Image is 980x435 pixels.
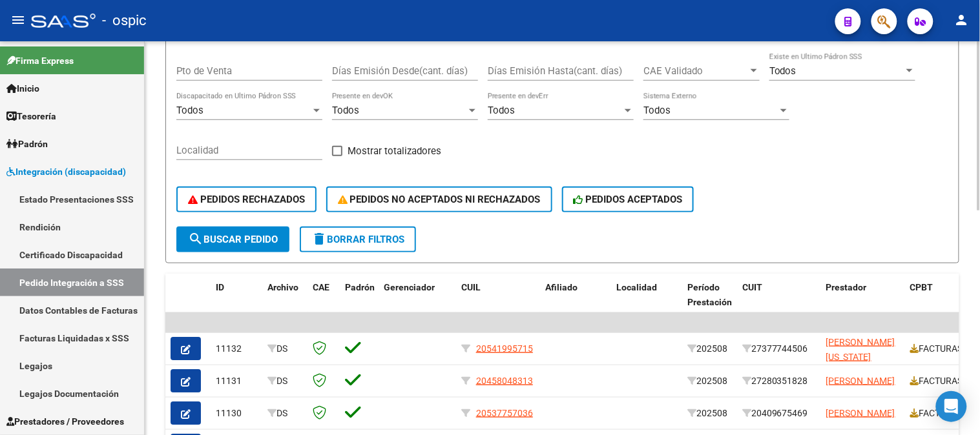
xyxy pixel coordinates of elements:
[6,414,124,429] span: Prestadores / Proveedores
[456,274,540,330] datatable-header-cell: CUIL
[488,105,515,116] span: Todos
[687,341,732,356] div: 202508
[826,282,867,292] span: Prestador
[643,105,671,116] span: Todos
[267,341,302,356] div: DS
[687,374,732,389] div: 202508
[687,282,732,307] span: Período Prestación
[345,282,375,292] span: Padrón
[461,282,481,292] span: CUIL
[6,165,126,179] span: Integración (discapacidad)
[6,137,48,151] span: Padrón
[267,406,302,421] div: DS
[682,274,737,330] datatable-header-cell: Período Prestación
[687,406,732,421] div: 202508
[826,376,895,386] span: [PERSON_NAME]
[476,343,533,354] span: 20541995715
[769,65,797,77] span: Todos
[742,406,816,421] div: 20409675469
[742,282,762,292] span: CUIT
[6,54,74,68] span: Firma Express
[311,234,404,245] span: Borrar Filtros
[562,187,694,212] button: PEDIDOS ACEPTADOS
[211,274,262,330] datatable-header-cell: ID
[338,194,541,205] span: PEDIDOS NO ACEPTADOS NI RECHAZADOS
[340,274,379,330] datatable-header-cell: Padrón
[216,282,224,292] span: ID
[379,274,456,330] datatable-header-cell: Gerenciador
[742,374,816,389] div: 27280351828
[308,274,340,330] datatable-header-cell: CAE
[332,105,359,116] span: Todos
[10,12,26,28] mat-icon: menu
[384,282,435,292] span: Gerenciador
[326,187,552,212] button: PEDIDOS NO ACEPTADOS NI RECHAZADOS
[176,187,317,212] button: PEDIDOS RECHAZADOS
[742,341,816,356] div: 27377744506
[262,274,308,330] datatable-header-cell: Archivo
[737,274,821,330] datatable-header-cell: CUIT
[311,231,327,247] mat-icon: delete
[574,194,683,205] span: PEDIDOS ACEPTADOS
[267,282,298,292] span: Archivo
[540,274,611,330] datatable-header-cell: Afiliado
[188,231,203,247] mat-icon: search
[616,282,657,292] span: Localidad
[188,234,278,245] span: Buscar Pedido
[216,374,257,389] div: 11131
[102,6,147,35] span: - ospic
[545,282,578,292] span: Afiliado
[176,227,289,252] button: Buscar Pedido
[348,143,441,159] span: Mostrar totalizadores
[821,274,905,330] datatable-header-cell: Prestador
[936,391,967,422] div: Open Intercom Messenger
[476,408,533,418] span: 20537757036
[954,12,970,28] mat-icon: person
[826,337,895,362] span: [PERSON_NAME][US_STATE]
[476,376,533,386] span: 20458048313
[300,227,416,252] button: Borrar Filtros
[910,282,933,292] span: CPBT
[643,65,748,77] span: CAE Validado
[6,81,39,96] span: Inicio
[188,194,305,205] span: PEDIDOS RECHAZADOS
[216,341,257,356] div: 11132
[611,274,682,330] datatable-header-cell: Localidad
[313,282,329,292] span: CAE
[267,374,302,389] div: DS
[176,105,203,116] span: Todos
[826,408,895,418] span: [PERSON_NAME]
[6,109,56,123] span: Tesorería
[216,406,257,421] div: 11130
